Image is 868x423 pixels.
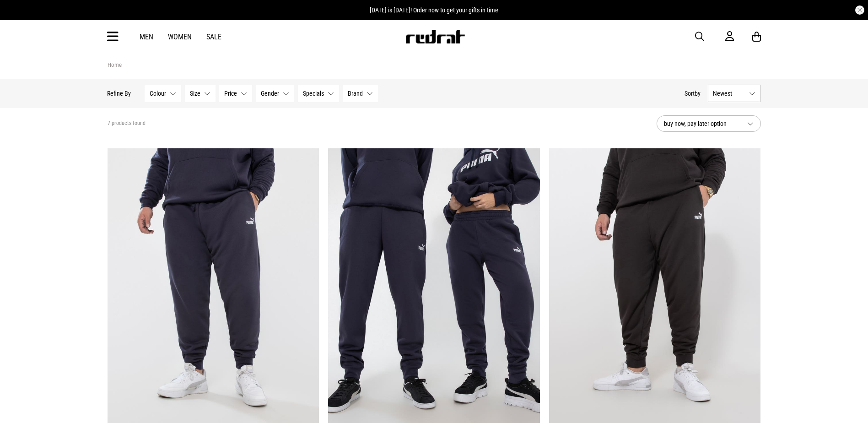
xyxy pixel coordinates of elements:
button: buy now, pay later option [657,115,761,132]
span: Price [225,90,237,97]
span: [DATE] is [DATE]! Order now to get your gifts in time [370,6,498,14]
img: Redrat logo [405,30,465,43]
span: Newest [713,90,746,97]
button: Sortby [685,88,701,99]
button: Price [220,85,253,102]
button: Specials [298,85,340,102]
a: Men [140,33,153,41]
span: buy now, pay later option [664,118,740,129]
button: Gender [256,85,295,102]
button: Size [185,85,216,102]
button: Newest [708,85,761,102]
span: Brand [348,90,363,97]
span: Size [190,90,201,97]
span: Gender [261,90,280,97]
a: Home [108,61,122,68]
span: 7 products found [108,120,146,127]
span: by [695,90,701,97]
button: Brand [343,85,378,102]
iframe: LiveChat chat widget [830,385,868,423]
span: Specials [303,90,324,97]
button: Colour [145,85,182,102]
span: Colour [150,90,167,97]
p: Refine By [108,90,131,97]
a: Sale [206,33,221,41]
a: Women [168,33,192,41]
